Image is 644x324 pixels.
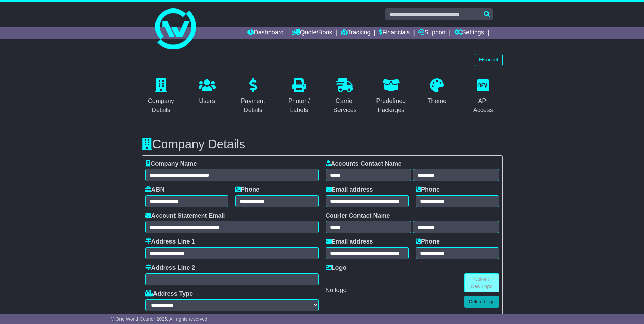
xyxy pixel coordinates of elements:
[199,96,216,106] div: Users
[145,290,193,298] label: Address Type
[145,212,225,220] label: Account Statement Email
[145,186,165,194] label: ABN
[423,76,451,108] a: Theme
[284,96,314,115] div: Printer / Labels
[142,138,503,151] h3: Company Details
[371,76,411,117] a: Predefined Packages
[142,76,181,117] a: Company Details
[464,273,499,292] a: Upload New Logo
[145,264,195,272] label: Address Line 2
[326,287,347,293] span: No logo
[376,96,406,115] div: Predefined Packages
[418,27,446,39] a: Support
[330,96,361,115] div: Carrier Services
[145,238,195,246] label: Address Line 1
[235,186,259,194] label: Phone
[238,96,269,115] div: Payment Details
[326,238,373,246] label: Email address
[427,96,446,106] div: Theme
[463,76,503,117] a: API Access
[292,27,332,39] a: Quote/Book
[454,27,484,39] a: Settings
[379,27,410,39] a: Financials
[111,316,209,322] span: © One World Courier 2025. All rights reserved.
[416,238,440,246] label: Phone
[247,27,284,39] a: Dashboard
[416,186,440,194] label: Phone
[234,76,273,117] a: Payment Details
[475,54,503,66] a: Logout
[279,76,319,117] a: Printer / Labels
[145,160,197,168] label: Company Name
[326,160,402,168] label: Accounts Contact Name
[326,76,365,117] a: Carrier Services
[194,76,220,108] a: Users
[146,96,177,115] div: Company Details
[326,186,373,194] label: Email address
[341,27,370,39] a: Tracking
[326,212,390,220] label: Courier Contact Name
[326,264,347,272] label: Logo
[468,96,498,115] div: API Access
